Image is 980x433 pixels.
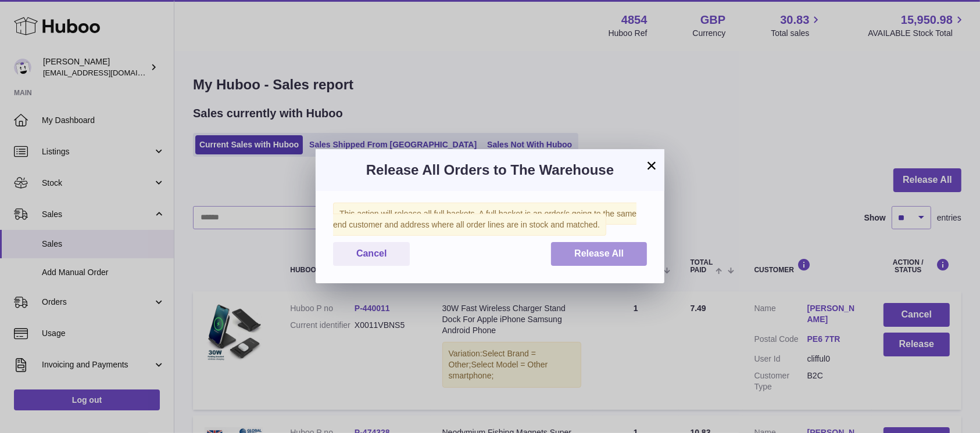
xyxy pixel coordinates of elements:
[356,248,387,258] span: Cancel
[574,248,624,258] span: Release All
[333,242,410,266] button: Cancel
[333,203,636,236] span: This action will release all full baskets. A full basket is an order/s going to the same end cust...
[551,242,647,266] button: Release All
[645,158,659,172] button: ×
[333,161,647,179] h3: Release All Orders to The Warehouse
